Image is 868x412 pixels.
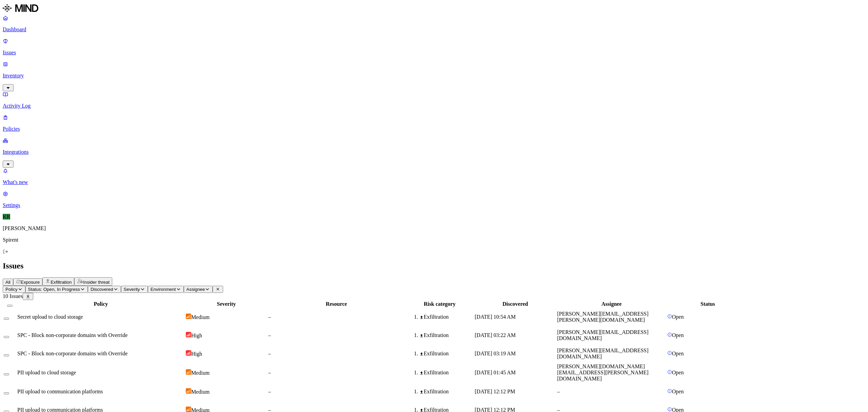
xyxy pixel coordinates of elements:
[672,351,684,356] span: Open
[3,137,865,167] a: Integrations
[151,287,176,292] span: Environment
[5,287,18,292] span: Policy
[186,369,191,375] img: severity-medium.svg
[3,168,865,185] a: What's new
[191,333,202,338] span: High
[186,350,191,356] img: severity-high.svg
[4,336,9,338] button: Select row
[3,50,865,56] p: Issues
[17,351,127,356] span: SPC - Block non-corporate domains with Override
[17,332,127,338] span: SPC - Block non-corporate domains with Override
[3,91,865,109] a: Activity Log
[268,332,271,338] span: –
[3,149,865,155] p: Integrations
[186,407,191,412] img: severity-medium.svg
[4,373,9,375] button: Select row
[557,311,648,323] span: [PERSON_NAME][EMAIL_ADDRESS][PERSON_NAME][DOMAIN_NAME]
[667,351,672,355] img: status-open.svg
[3,214,10,220] span: KR
[3,114,865,132] a: Policies
[191,389,210,395] span: Medium
[191,370,210,376] span: Medium
[557,363,648,381] span: [PERSON_NAME][DOMAIN_NAME][EMAIL_ADDRESS][PERSON_NAME][DOMAIN_NAME]
[557,329,648,341] span: [PERSON_NAME][EMAIL_ADDRESS][DOMAIN_NAME]
[3,179,865,185] p: What's new
[667,332,672,337] img: status-open.svg
[4,392,9,394] button: Select row
[4,318,9,320] button: Select row
[3,103,865,109] p: Activity Log
[268,389,271,394] span: –
[191,314,210,320] span: Medium
[21,280,40,285] span: Exposure
[186,314,191,319] img: severity-medium.svg
[17,301,184,307] div: Policy
[268,301,405,307] div: Resource
[475,332,516,338] span: [DATE] 03:22 AM
[667,301,748,307] div: Status
[7,305,13,307] button: Select all
[672,332,684,338] span: Open
[672,389,684,394] span: Open
[268,351,271,356] span: –
[667,389,672,393] img: status-open.svg
[83,280,110,285] span: Insider threat
[186,388,191,394] img: severity-medium.svg
[186,287,205,292] span: Assignee
[3,293,23,299] span: 10 Issues
[186,301,267,307] div: Severity
[667,407,672,412] img: status-open.svg
[124,287,140,292] span: Severity
[91,287,113,292] span: Discovered
[419,351,473,357] div: Exfiltration
[3,61,865,90] a: Inventory
[3,191,865,208] a: Settings
[406,301,473,307] div: Risk category
[3,3,865,15] a: MIND
[17,314,83,320] span: Secret upload to cloud storage
[3,261,865,270] h2: Issues
[4,354,9,356] button: Select row
[475,314,516,320] span: [DATE] 10:54 AM
[475,370,516,375] span: [DATE] 01:45 AM
[3,3,38,14] img: MIND
[557,389,560,394] span: –
[557,301,666,307] div: Assignee
[419,314,473,320] div: Exfiltration
[419,389,473,395] div: Exfiltration
[51,280,72,285] span: Exfiltration
[17,370,76,375] span: PII upload to cloud storage
[3,237,865,243] p: Spirent
[419,332,473,338] div: Exfiltration
[186,332,191,337] img: severity-high.svg
[3,15,865,33] a: Dashboard
[5,280,11,285] span: All
[475,351,516,356] span: [DATE] 03:19 AM
[475,389,515,394] span: [DATE] 12:12 PM
[268,314,271,320] span: –
[667,314,672,319] img: status-open.svg
[475,301,556,307] div: Discovered
[28,287,80,292] span: Status: Open, In Progress
[3,26,865,33] p: Dashboard
[17,389,103,394] span: PII upload to communication platforms
[672,314,684,320] span: Open
[3,73,865,79] p: Inventory
[557,348,648,359] span: [PERSON_NAME][EMAIL_ADDRESS][DOMAIN_NAME]
[191,351,202,357] span: High
[419,370,473,376] div: Exfiltration
[3,202,865,208] p: Settings
[672,370,684,375] span: Open
[3,126,865,132] p: Policies
[667,370,672,374] img: status-open.svg
[268,370,271,375] span: –
[3,38,865,56] a: Issues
